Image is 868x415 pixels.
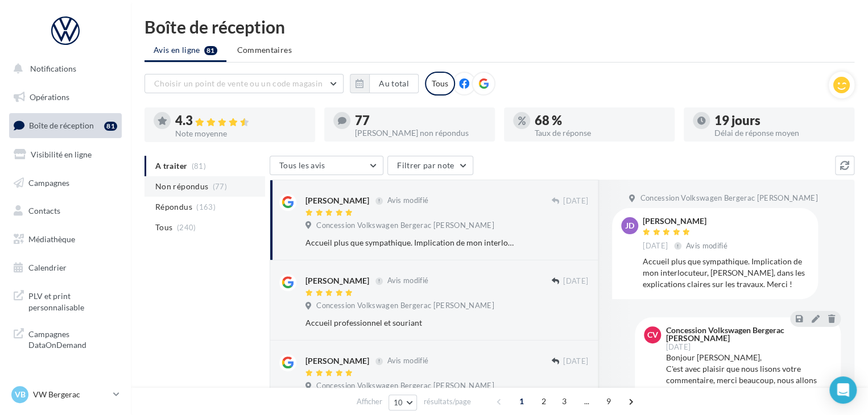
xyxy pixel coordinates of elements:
[350,74,419,93] button: Au total
[423,396,470,407] span: résultats/page
[357,396,382,407] span: Afficher
[535,129,666,137] div: Taux de réponse
[7,171,124,195] a: Campagnes
[29,121,94,130] span: Boîte de réception
[175,114,306,127] div: 4.3
[7,113,124,138] a: Boîte de réception81
[31,150,92,159] span: Visibilité en ligne
[666,326,829,342] div: Concession Volkswagen Bergerac [PERSON_NAME]
[305,195,369,206] div: [PERSON_NAME]
[316,301,494,311] span: Concession Volkswagen Bergerac [PERSON_NAME]
[154,78,323,88] span: Choisir un point de vente ou un code magasin
[643,217,730,225] div: [PERSON_NAME]
[305,355,369,367] div: [PERSON_NAME]
[355,114,486,127] div: 77
[387,356,428,366] span: Avis modifié
[369,74,419,93] button: Au total
[144,18,854,35] div: Boîte de réception
[563,356,588,367] span: [DATE]
[563,276,588,287] span: [DATE]
[104,122,117,131] div: 81
[647,329,658,341] span: CV
[355,129,486,137] div: [PERSON_NAME] non répondus
[829,376,857,404] div: Open Intercom Messenger
[28,263,67,272] span: Calendrier
[388,395,418,410] button: 10
[7,199,124,223] a: Contacts
[30,92,69,102] span: Opérations
[279,160,325,170] span: Tous les avis
[28,206,60,215] span: Contacts
[714,129,845,137] div: Délai de réponse moyen
[155,181,208,192] span: Non répondus
[640,193,817,204] span: Concession Volkswagen Bergerac [PERSON_NAME]
[177,223,196,232] span: (240)
[237,44,292,56] span: Commentaires
[394,398,403,407] span: 10
[686,241,728,250] span: Avis modifié
[270,156,383,175] button: Tous les avis
[535,392,553,410] span: 2
[155,222,172,233] span: Tous
[7,227,124,251] a: Médiathèque
[387,196,428,205] span: Avis modifié
[666,343,691,351] span: [DATE]
[9,384,122,405] a: VB VW Bergerac
[7,322,124,355] a: Campagnes DataOnDemand
[7,284,124,317] a: PLV et print personnalisable
[30,64,76,73] span: Notifications
[316,381,494,391] span: Concession Volkswagen Bergerac [PERSON_NAME]
[643,241,668,251] span: [DATE]
[33,389,109,400] p: VW Bergerac
[535,114,666,127] div: 68 %
[305,237,514,248] div: Accueil plus que sympathique. Implication de mon interlocuteur, [PERSON_NAME], dans les explicati...
[316,221,494,231] span: Concession Volkswagen Bergerac [PERSON_NAME]
[28,177,69,187] span: Campagnes
[7,256,124,280] a: Calendrier
[425,72,455,96] div: Tous
[714,114,845,127] div: 19 jours
[15,389,26,400] span: VB
[305,317,514,329] div: Accueil professionnel et souriant
[555,392,573,410] span: 3
[387,276,428,285] span: Avis modifié
[28,326,117,351] span: Campagnes DataOnDemand
[600,392,618,410] span: 9
[28,288,117,313] span: PLV et print personnalisable
[577,392,596,410] span: ...
[175,130,306,138] div: Note moyenne
[563,196,588,206] span: [DATE]
[144,74,344,93] button: Choisir un point de vente ou un code magasin
[7,143,124,167] a: Visibilité en ligne
[305,275,369,287] div: [PERSON_NAME]
[625,220,634,231] span: JD
[28,234,75,244] span: Médiathèque
[196,202,216,211] span: (163)
[387,156,473,175] button: Filtrer par note
[7,57,119,81] button: Notifications
[213,182,227,191] span: (77)
[7,85,124,109] a: Opérations
[155,201,192,213] span: Répondus
[512,392,531,410] span: 1
[643,256,809,290] div: Accueil plus que sympathique. Implication de mon interlocuteur, [PERSON_NAME], dans les explicati...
